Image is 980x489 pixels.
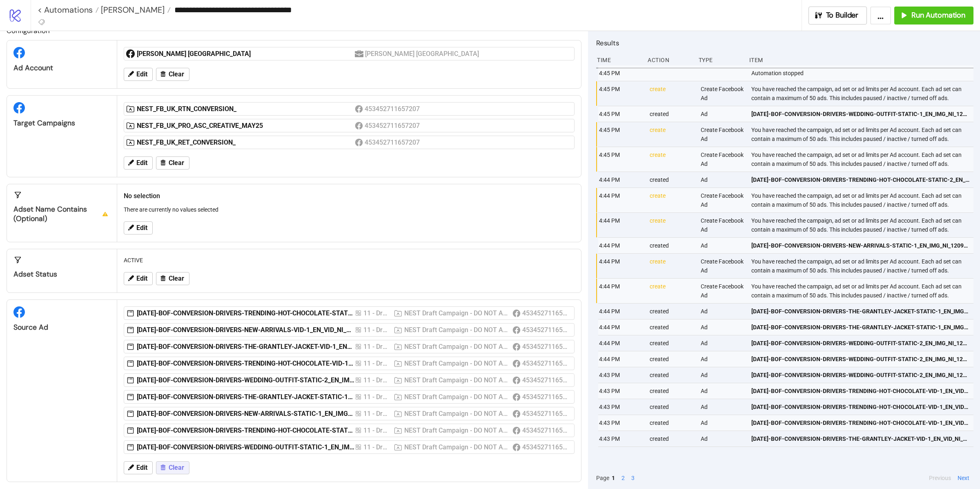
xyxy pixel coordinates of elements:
span: [DATE]-BOF-CONVERSION-DRIVERS-WEDDING-OUTFIT-STATIC-2_EN_IMG_NI_12092025_F_CC_SC1_None_BAU [751,355,970,364]
div: [DATE]-BOF-CONVERSION-DRIVERS-NEW-ARRIVALS-VID-1_EN_VID_NI_12092025_F_CC_SC17_USP11_BAU [137,326,355,335]
div: 11 - Drafts [363,375,390,385]
div: [PERSON_NAME] [GEOGRAPHIC_DATA] [137,49,355,58]
h2: No selection [124,191,575,201]
span: Edit [136,71,147,78]
button: ... [870,7,891,25]
span: [DATE]-BOF-CONVERSION-DRIVERS-TRENDING-HOT-CHOCOLATE-VID-1_EN_VID_NI_12092025_F_CC_SC1_USP10_BAU [751,418,970,427]
div: [DATE]-BOF-CONVERSION-DRIVERS-WEDDING-OUTFIT-STATIC-1_EN_IMG_NI_12092025_F_CC_SC1_None_BAU [137,443,355,452]
div: 4:44 PM [598,319,643,335]
div: Ad [700,415,745,431]
div: NEST Draft Campaign - DO NOT ACTIVATE [404,308,509,318]
span: [DATE]-BOF-CONVERSION-DRIVERS-TRENDING-HOT-CHOCOLATE-STATIC-2_EN_IMG_NI_12092025_F_CC_SC24_USP10_BAU [751,175,970,184]
div: created [649,319,694,335]
button: Run Automation [894,7,973,25]
div: Ad [700,238,745,253]
div: created [649,106,694,122]
div: 453452711657207 [522,358,569,368]
div: 4:43 PM [598,399,643,415]
div: Create Facebook Ad [700,254,745,278]
button: Edit [124,156,153,170]
div: created [649,367,694,383]
div: 4:44 PM [598,304,643,319]
div: [DATE]-BOF-CONVERSION-DRIVERS-TRENDING-HOT-CHOCOLATE-VID-1_EN_VID_NI_12092025_F_CC_SC1_USP10_BAU [137,359,355,368]
span: Page [596,473,609,482]
div: Ad Account [13,63,110,73]
button: Clear [156,156,189,170]
div: 453452711657207 [365,104,421,114]
span: [DATE]-BOF-CONVERSION-DRIVERS-TRENDING-HOT-CHOCOLATE-VID-1_EN_VID_NI_12092025_F_CC_SC1_USP10_BAU [751,402,970,411]
div: created [649,399,694,415]
a: [DATE]-BOF-CONVERSION-DRIVERS-TRENDING-HOT-CHOCOLATE-STATIC-2_EN_IMG_NI_12092025_F_CC_SC24_USP10_BAU [751,172,970,188]
div: 11 - Drafts [363,358,390,368]
div: NEST Draft Campaign - DO NOT ACTIVATE [404,409,509,419]
div: 11 - Drafts [363,308,390,318]
button: Next [955,473,972,482]
div: created [649,415,694,431]
div: created [649,304,694,319]
div: 4:45 PM [598,65,643,81]
div: 453452711657207 [522,409,569,419]
span: Edit [136,224,147,232]
div: NEST Draft Campaign - DO NOT ACTIVATE [404,392,509,402]
div: 4:44 PM [598,279,643,303]
div: create [649,279,694,303]
div: 11 - Drafts [363,342,390,352]
div: Adset Name contains (optional) [13,205,110,223]
button: 2 [619,473,627,482]
div: [DATE]-BOF-CONVERSION-DRIVERS-TRENDING-HOT-CHOCOLATE-STATIC-1_EN_IMG_NI_12092025_F_CC_SC24_USP10_BAU [137,309,355,318]
h2: Configuration [7,25,581,36]
button: Clear [156,272,189,285]
div: Ad [700,319,745,335]
div: created [649,335,694,351]
h2: Results [596,38,973,48]
div: 4:43 PM [598,415,643,431]
div: You have reached the campaign, ad set or ad limits per Ad account. Each ad set can contain a maxi... [751,188,976,212]
div: 4:44 PM [598,351,643,367]
span: [DATE]-BOF-CONVERSION-DRIVERS-THE-GRANTLEY-JACKET-STATIC-1_EN_IMG_NI_12092025_F_CC_SC1_USP10_BAU [751,307,970,316]
div: 4:45 PM [598,122,643,147]
button: 1 [609,473,617,482]
div: You have reached the campaign, ad set or ad limits per Ad account. Each ad set can contain a maxi... [751,279,976,303]
span: [DATE]-BOF-CONVERSION-DRIVERS-THE-GRANTLEY-JACKET-VID-1_EN_VID_NI_12092025_F_CC_SC1_USP10_BAU [751,434,970,443]
div: You have reached the campaign, ad set or ad limits per Ad account. Each ad set can contain a maxi... [751,213,976,237]
div: 11 - Drafts [363,425,390,435]
div: Source Ad [13,323,110,332]
div: 453452711657207 [522,308,569,318]
div: 453452711657207 [522,325,569,335]
div: Ad [700,335,745,351]
div: create [649,213,694,237]
div: Adset Status [13,270,110,279]
div: ACTIVE [120,252,578,268]
div: Ad [700,367,745,383]
div: You have reached the campaign, ad set or ad limits per Ad account. Each ad set can contain a maxi... [751,254,976,278]
div: NEST Draft Campaign - DO NOT ACTIVATE [404,442,509,452]
div: 4:44 PM [598,238,643,253]
div: You have reached the campaign, ad set or ad limits per Ad account. Each ad set can contain a maxi... [751,81,976,106]
div: Ad [700,351,745,367]
span: To Builder [826,11,859,20]
div: Target Campaigns [13,118,110,128]
a: [DATE]-BOF-CONVERSION-DRIVERS-WEDDING-OUTFIT-STATIC-2_EN_IMG_NI_12092025_F_CC_SC1_None_BAU [751,351,970,367]
div: 453452711657207 [522,342,569,352]
div: Ad [700,383,745,399]
span: Clear [169,71,184,78]
a: [DATE]-BOF-CONVERSION-DRIVERS-TRENDING-HOT-CHOCOLATE-VID-1_EN_VID_NI_12092025_F_CC_SC1_USP10_BAU [751,415,970,431]
a: [DATE]-BOF-CONVERSION-DRIVERS-NEW-ARRIVALS-STATIC-1_EN_IMG_NI_12092025_F_CC_SC1_USP11_BAU [751,238,970,253]
div: 4:44 PM [598,254,643,278]
div: created [649,172,694,188]
a: [DATE]-BOF-CONVERSION-DRIVERS-THE-GRANTLEY-JACKET-STATIC-1_EN_IMG_NI_12092025_F_CC_SC1_USP10_BAU [751,319,970,335]
div: NEST Draft Campaign - DO NOT ACTIVATE [404,425,509,435]
div: Type [698,52,743,68]
button: Edit [124,68,153,81]
div: 4:45 PM [598,81,643,106]
div: 453452711657207 [365,137,421,147]
div: Ad [700,304,745,319]
a: [PERSON_NAME] [99,6,171,14]
div: [DATE]-BOF-CONVERSION-DRIVERS-TRENDING-HOT-CHOCOLATE-STATIC-2_EN_IMG_NI_12092025_F_CC_SC24_USP10_BAU [137,426,355,435]
button: Edit [124,221,153,234]
span: Edit [136,275,147,282]
div: create [649,147,694,172]
div: 4:43 PM [598,431,643,447]
div: 11 - Drafts [363,409,390,419]
div: [DATE]-BOF-CONVERSION-DRIVERS-THE-GRANTLEY-JACKET-STATIC-1_EN_IMG_NI_12092025_F_CC_SC1_USP10_BAU [137,393,355,402]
